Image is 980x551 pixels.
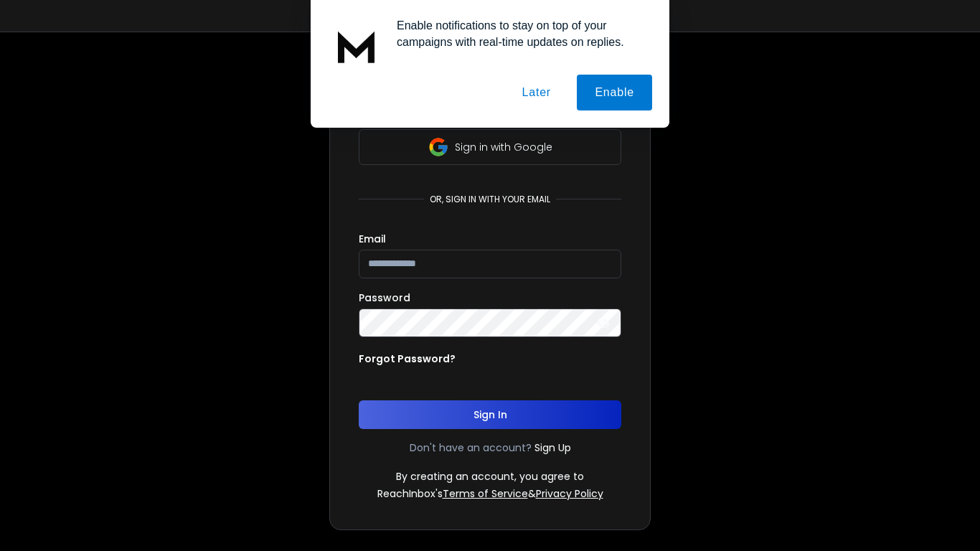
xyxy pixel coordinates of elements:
a: Sign Up [534,441,571,455]
button: Sign in with Google [359,129,621,165]
a: Privacy Policy [536,486,603,501]
p: By creating an account, you agree to [396,469,584,484]
p: Forgot Password? [359,352,456,366]
img: notification icon [328,17,385,75]
a: Terms of Service [443,486,528,501]
label: Password [359,293,410,303]
p: or, sign in with your email [424,194,556,205]
p: Don't have an account? [410,441,532,455]
button: Enable [577,75,652,110]
label: Email [359,234,386,244]
button: Sign In [359,400,621,429]
p: Sign in with Google [455,140,552,154]
div: Enable notifications to stay on top of your campaigns with real-time updates on replies. [385,17,652,50]
button: Later [504,75,568,110]
p: ReachInbox's & [377,486,603,501]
